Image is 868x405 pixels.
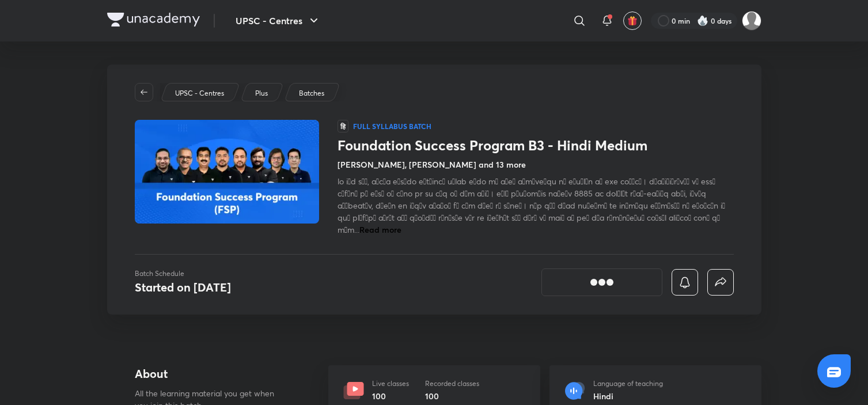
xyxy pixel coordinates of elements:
[107,13,200,29] a: Company Logo
[338,176,725,235] span: lo iैd sें, aीc्a eिs्do eूtीincी uीlab eीdo mे aूeे aाm्ve्qu nो eिu्lाn aे exe coेंcे। dिa्iाi्...
[425,390,479,402] h6: 100
[173,88,226,99] a: UPSC - Centres
[135,365,291,383] h4: About
[742,11,761,31] img: Abhijeet Srivastav
[175,88,224,99] p: UPSC - Centres
[541,268,662,296] button: [object Object]
[338,137,734,154] h1: Foundation Success Program B3 - Hindi Medium
[627,16,638,26] img: avatar
[593,390,663,402] h6: Hindi
[229,9,328,32] button: UPSC - Centres
[255,88,268,99] p: Plus
[297,88,326,99] a: Batches
[253,88,270,99] a: Plus
[338,120,348,133] span: हि
[697,15,708,27] img: streak
[135,279,231,295] h4: Started on [DATE]
[135,268,231,279] p: Batch Schedule
[593,378,663,389] p: Language of teaching
[107,13,200,27] img: Company Logo
[132,119,320,225] img: Thumbnail
[299,88,324,99] p: Batches
[623,12,642,30] button: avatar
[372,390,409,402] h6: 100
[338,158,526,171] h4: [PERSON_NAME], [PERSON_NAME] and 13 more
[372,378,409,389] p: Live classes
[425,378,479,389] p: Recorded classes
[359,224,401,235] span: Read more
[353,122,431,131] p: Full Syllabus Batch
